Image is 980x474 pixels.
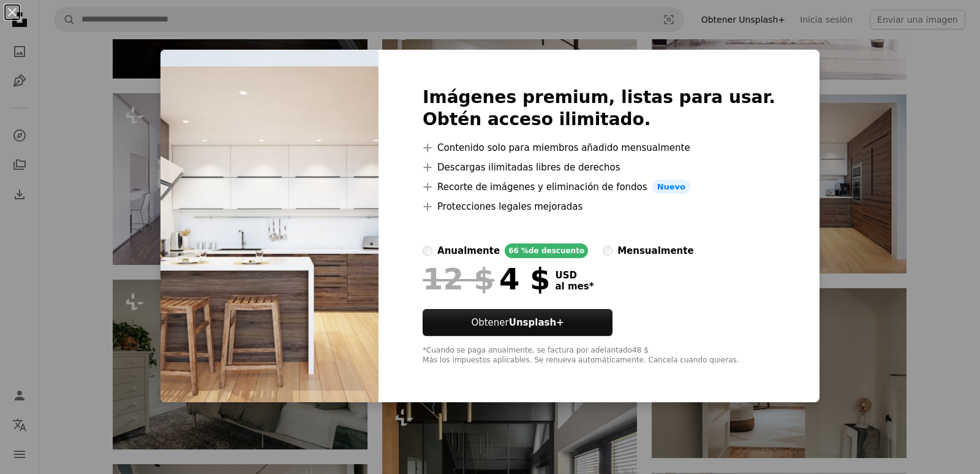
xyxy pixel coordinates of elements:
[423,160,775,175] li: Descargas ilimitadas libres de derechos
[603,246,612,256] input: mensualmente
[423,86,775,131] h2: Imágenes premium, listas para usar. Obtén acceso ilimitado.
[423,180,775,194] li: Recorte de imágenes y eliminación de fondos
[509,317,564,328] strong: Unsplash+
[652,180,690,194] span: Nuevo
[423,263,494,295] span: 12 $
[160,50,379,403] img: premium_photo-1661963483195-0af65f817b65
[423,346,775,365] div: *Cuando se paga anualmente, se factura por adelantado 48 $ Más los impuestos aplicables. Se renue...
[423,246,432,256] input: anualmente66 %de descuento
[423,140,775,155] li: Contenido solo para miembros añadido mensualmente
[555,270,594,281] span: USD
[423,309,612,336] button: ObtenerUnsplash+
[505,243,588,258] div: 66 % de descuento
[617,243,693,258] div: mensualmente
[423,199,775,214] li: Protecciones legales mejoradas
[555,281,594,292] span: al mes *
[437,243,500,258] div: anualmente
[423,263,550,295] div: 4 $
